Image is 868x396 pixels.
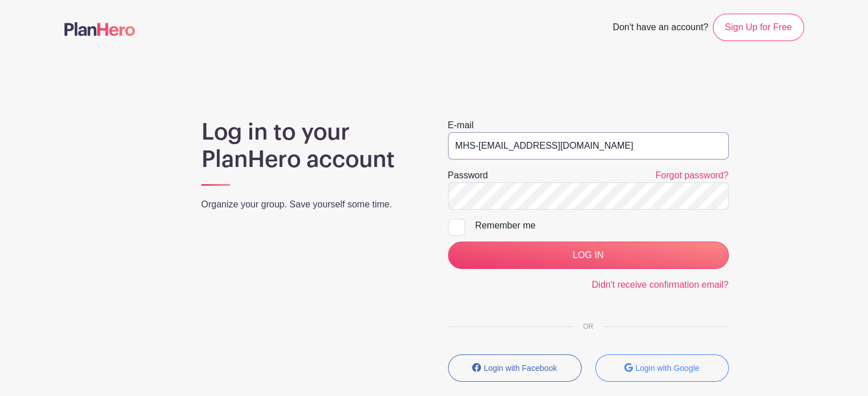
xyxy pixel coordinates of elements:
[655,170,728,180] a: Forgot password?
[635,364,699,373] small: Login with Google
[201,119,421,173] h1: Log in to your PlanHero account
[484,364,557,373] small: Login with Facebook
[201,198,421,211] p: Organize your group. Save yourself some time.
[574,322,603,330] span: OR
[448,242,729,269] input: LOG IN
[448,119,474,132] label: E-mail
[475,219,729,232] div: Remember me
[448,354,582,382] button: Login with Facebook
[448,169,488,182] label: Password
[612,16,708,41] span: Don't have an account?
[592,280,729,289] a: Didn't receive confirmation email?
[64,22,135,36] img: logo-507f7623f17ff9eddc593b1ce0a138ce2505c220e1c5a4e2b4648c50719b7d32.svg
[448,132,729,160] input: e.g. julie@eventco.com
[595,354,729,382] button: Login with Google
[713,14,804,41] a: Sign Up for Free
